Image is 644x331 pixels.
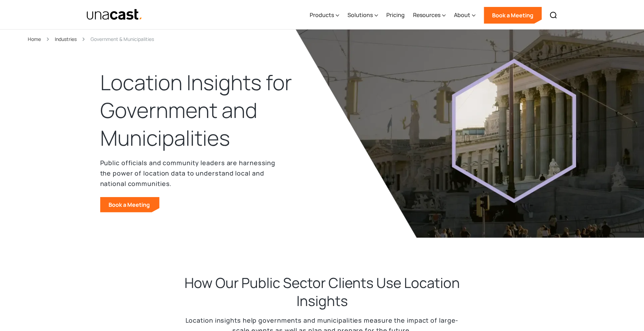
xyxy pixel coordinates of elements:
[484,7,542,24] a: Book a Meeting
[100,158,281,189] p: Public officials and community leaders are harnessing the power of location data to understand lo...
[91,35,154,43] div: Government & Municipalities
[413,1,446,29] div: Resources
[28,35,41,43] a: Home
[86,9,143,21] a: home
[347,11,373,19] div: Solutions
[86,9,143,21] img: Unacast text logo
[100,197,160,212] a: Book a Meeting
[454,1,475,29] div: About
[310,1,339,29] div: Products
[55,35,77,43] a: Industries
[310,11,334,19] div: Products
[100,69,300,152] h1: Location Insights for Government and Municipalities
[386,1,405,29] a: Pricing
[413,11,440,19] div: Resources
[347,1,378,29] div: Solutions
[549,11,558,19] img: Search icon
[183,274,461,310] h2: How Our Public Sector Clients Use Location Insights
[454,11,470,19] div: About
